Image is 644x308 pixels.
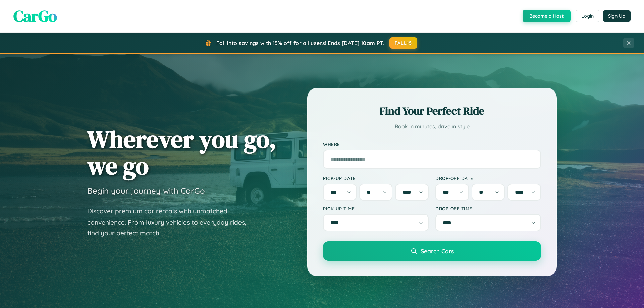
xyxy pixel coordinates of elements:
button: Login [576,10,599,22]
p: Book in minutes, drive in style [323,122,541,131]
p: Discover premium car rentals with unmatched convenience. From luxury vehicles to everyday rides, ... [87,206,255,239]
span: Fall into savings with 15% off for all users! Ends [DATE] 10am PT. [216,40,384,46]
h1: Wherever you go, we go [87,126,276,179]
button: FALL15 [389,37,418,49]
label: Where [323,141,541,147]
h3: Begin your journey with CarGo [87,186,205,196]
button: Search Cars [323,241,541,261]
label: Drop-off Time [435,206,541,211]
button: Become a Host [523,10,571,22]
span: Search Cars [421,247,454,255]
button: Sign Up [603,10,631,22]
label: Drop-off Date [435,175,541,181]
span: CarGo [13,5,57,27]
label: Pick-up Date [323,175,429,181]
label: Pick-up Time [323,206,429,211]
h2: Find Your Perfect Ride [323,104,541,118]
